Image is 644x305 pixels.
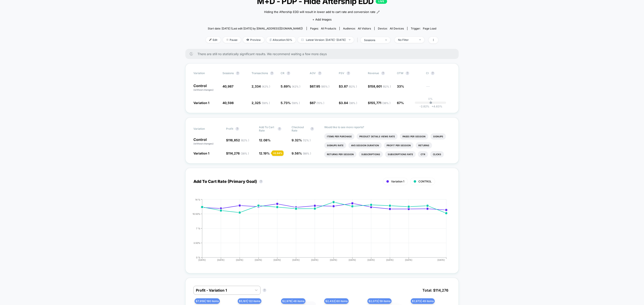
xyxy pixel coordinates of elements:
span: + Add Images [312,18,332,21]
span: Add To Cart Rate [259,125,275,132]
tspan: [DATE] [386,259,394,261]
span: ( 42 % ) [262,85,270,88]
tspan: [DATE] [199,259,206,261]
li: Ctr [418,151,428,157]
span: Pause [223,37,241,43]
span: Page Load [423,27,436,30]
span: Variation 1 [193,101,209,105]
span: CONTROL [418,180,432,183]
li: Profit Per Session [384,142,413,148]
span: Allocation: 50% [266,37,296,43]
span: ( 62 % ) [349,85,357,88]
span: 158,601 [370,84,391,88]
tspan: 3.50% [193,241,200,244]
span: (without changes) [193,142,214,145]
span: Variation 1 [391,180,404,183]
tspan: 10.50% [193,212,200,215]
span: 114,276 [228,151,249,155]
div: No Filter [398,38,416,42]
span: $ [368,84,391,88]
span: ( 38 % ) [349,101,357,105]
button: ? [236,71,239,75]
tspan: [DATE] [349,259,356,261]
span: Preview [243,37,264,43]
span: $ [310,84,329,88]
span: $ 7,959 | 190 items [195,298,220,304]
li: Items Per Purchase [324,133,354,140]
span: ( 42 % ) [292,85,300,88]
div: Pages: [310,27,336,30]
tspan: [DATE] [367,259,375,261]
span: $ [339,84,357,88]
span: $ 2,432 | 60 items [324,298,349,304]
span: all products [321,27,336,30]
li: Subscriptions [359,151,383,157]
li: Subscriptions Rate [385,151,416,157]
tspan: 14 % [195,198,200,201]
li: Returns Per Session [324,151,356,157]
button: ? [263,288,266,292]
span: Transactions [252,71,268,75]
div: Trigger: [411,27,436,30]
span: 12.19 % [259,151,270,155]
span: 3.87 [341,84,357,88]
p: Control [193,84,218,92]
span: 3.84 [341,101,357,105]
span: + [432,105,433,108]
p: Would like to see more reports? [324,125,451,129]
span: $ 1,973 | 49 items [411,298,435,304]
span: Variation [193,125,218,132]
span: 12.08 % [259,138,271,142]
span: PSV [339,71,344,75]
li: Returns [416,142,432,148]
span: Revenue [368,71,379,75]
img: end [349,39,350,40]
span: Checkout Rate [292,125,308,132]
li: Avg Session Duration [348,142,382,148]
span: Variation 1 [193,151,209,155]
li: Pages Per Session [400,133,428,140]
button: ? [406,71,409,75]
tspan: [DATE] [255,259,262,261]
span: $ 2,978 | 48 items [281,298,305,304]
span: 9.56 % [292,151,311,155]
button: ? [235,127,239,131]
img: calendar [301,39,304,41]
button: ? [310,127,314,131]
span: 67% [397,101,404,105]
span: Device: [374,27,407,30]
div: + 0.84 % [272,150,284,156]
tspan: [DATE] [330,259,337,261]
span: $ [368,101,390,105]
span: $ [226,138,249,142]
span: All Visitors [358,27,371,30]
span: ( 58 % ) [262,101,270,105]
span: OTW [397,71,422,75]
tspan: 7 % [196,227,200,230]
li: Signups Rate [324,142,346,148]
span: 155,771 [370,101,390,105]
img: edit [209,39,212,41]
tspan: [DATE] [405,259,412,261]
button: ? [381,71,385,75]
span: all devices [390,27,404,30]
button: ? [287,71,290,75]
p: | [430,100,431,104]
span: (without changes) [193,88,214,91]
span: 116,852 [228,138,249,142]
span: $ [226,151,249,155]
button: ? [318,71,322,75]
tspan: 0 % [196,256,200,259]
img: end [419,39,421,40]
span: $ [339,101,357,105]
span: ( 38 % ) [241,152,249,155]
button: ? [270,71,274,75]
tspan: [DATE] [292,259,300,261]
span: 33% [397,84,404,88]
span: Total: $ 114,276 [420,286,451,295]
span: 67.95 [312,84,329,88]
li: Clicks [430,151,444,157]
li: Product Details Views Rate [357,133,398,140]
p: 0% [428,97,433,100]
span: ( 38 % ) [382,101,390,105]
